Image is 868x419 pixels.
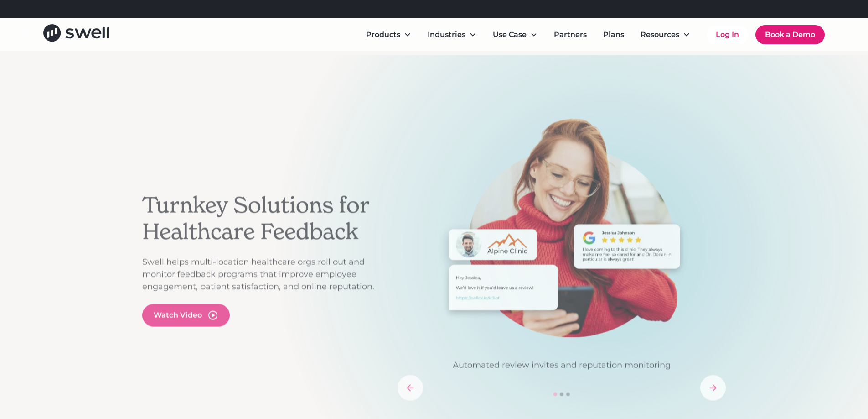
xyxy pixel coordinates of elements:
div: Products [359,26,418,44]
div: Industries [420,26,484,44]
div: Show slide 2 of 3 [560,393,563,396]
div: Show slide 3 of 3 [566,393,570,396]
div: Resources [641,29,679,40]
a: Log In [707,26,748,44]
div: Resources [633,26,697,44]
div: 1 of 3 [398,118,726,372]
div: Show slide 1 of 3 [553,393,557,396]
div: Industries [428,29,465,40]
div: Products [366,29,400,40]
a: Partners [547,26,594,44]
div: Use Case [493,29,527,40]
p: Swell helps multi-location healthcare orgs roll out and monitor feedback programs that improve em... [142,256,388,293]
p: Automated review invites and reputation monitoring [398,359,726,372]
a: Plans [596,26,631,44]
div: previous slide [398,375,423,401]
a: open lightbox [142,304,230,326]
div: carousel [398,118,726,401]
div: next slide [700,375,726,401]
a: home [43,24,109,45]
div: Use Case [486,26,545,44]
div: Watch Video [154,309,202,320]
a: Book a Demo [755,25,825,44]
h2: Turnkey Solutions for Healthcare Feedback [142,192,388,245]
